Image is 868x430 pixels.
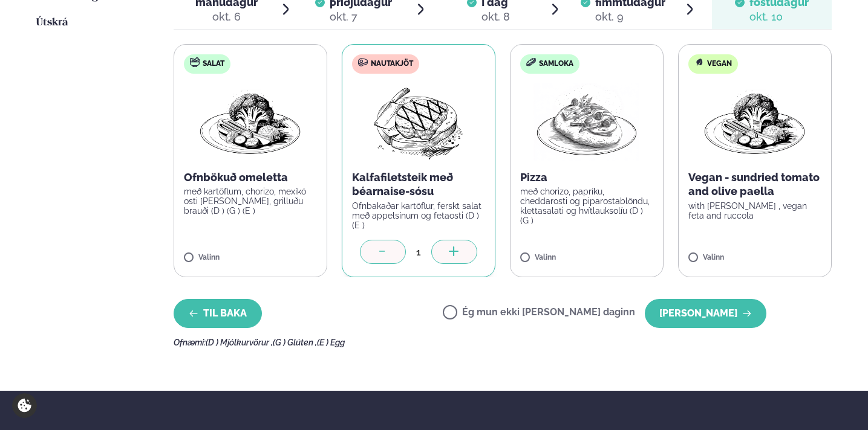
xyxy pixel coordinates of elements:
img: beef.svg [358,57,368,67]
img: Beef-Meat.png [365,83,472,161]
p: Pizza [520,170,653,185]
img: Pizza-Bread.png [534,83,640,161]
span: Útskrá [36,18,68,28]
span: (E ) Egg [317,338,345,347]
img: Vegan.svg [694,57,704,67]
a: Útskrá [36,16,68,30]
p: with [PERSON_NAME] , vegan feta and ruccola [688,201,821,220]
div: okt. 9 [595,10,665,24]
div: Ofnæmi: [174,338,832,347]
button: Til baka [174,299,262,328]
p: Ofnbakaðar kartöflur, ferskt salat með appelsínum og fetaosti (D ) (E ) [352,201,485,230]
button: [PERSON_NAME] [645,299,766,328]
a: Cookie settings [12,393,37,418]
p: með kartöflum, chorizo, mexíkó osti [PERSON_NAME], grilluðu brauði (D ) (G ) (E ) [184,187,317,216]
div: okt. 7 [330,10,392,24]
div: okt. 6 [195,10,258,24]
p: Ofnbökuð omeletta [184,170,317,185]
img: sandwich-new-16px.svg [526,58,536,66]
span: (G ) Glúten , [273,338,317,347]
p: með chorizo, papríku, cheddarosti og piparostablöndu, klettasalati og hvítlauksolíu (D ) (G ) [520,187,653,225]
span: (D ) Mjólkurvörur , [206,338,273,347]
p: Kalfafiletsteik með béarnaise-sósu [352,170,485,199]
img: salad.svg [190,57,200,67]
img: Vegan.png [702,83,808,161]
div: okt. 8 [481,10,510,24]
span: Salat [203,59,224,69]
p: Vegan - sundried tomato and olive paella [688,170,821,199]
span: Samloka [539,59,573,69]
span: Nautakjöt [371,59,413,69]
div: 1 [406,245,431,259]
img: Vegan.png [197,83,304,161]
span: Vegan [707,59,732,69]
div: okt. 10 [749,10,809,24]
